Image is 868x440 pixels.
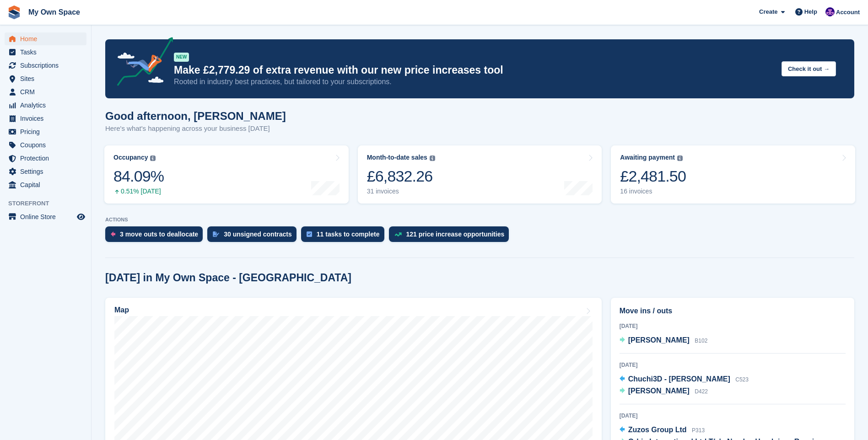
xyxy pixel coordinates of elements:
img: icon-info-grey-7440780725fd019a000dd9b08b2336e03edf1995a4989e88bcd33f0948082b44.svg [150,156,156,161]
span: Online Store [20,210,75,223]
img: icon-info-grey-7440780725fd019a000dd9b08b2336e03edf1995a4989e88bcd33f0948082b44.svg [430,156,435,161]
img: price_increase_opportunities-93ffe204e8149a01c8c9dc8f82e8f89637d9d84a8eef4429ea346261dce0b2c0.svg [394,232,402,236]
span: Chuchi3D - [PERSON_NAME] [628,375,730,383]
span: Sites [20,72,75,85]
div: Month-to-date sales [367,154,427,161]
div: Awaiting payment [620,154,675,161]
span: Zuzos Group Ltd [628,426,687,434]
a: 121 price increase opportunities [389,226,514,247]
div: [DATE] [620,361,846,369]
a: menu [5,32,86,45]
a: menu [5,125,86,138]
img: task-75834270c22a3079a89374b754ae025e5fb1db73e45f91037f5363f120a921f8.svg [307,231,312,237]
img: move_outs_to_deallocate_icon-f764333ba52eb49d3ac5e1228854f67142a1ed5810a6f6cc68b1a99e826820c5.svg [111,231,115,237]
div: NEW [174,53,189,62]
div: 31 invoices [367,188,435,195]
a: Zuzos Group Ltd P313 [620,424,705,436]
p: Make £2,779.29 of extra revenue with our new price increases tool [174,64,774,77]
div: £2,481.50 [620,167,686,186]
a: Preview store [75,211,86,222]
span: Account [836,8,860,17]
img: contract_signature_icon-13c848040528278c33f63329250d36e43548de30e8caae1d1a13099fd9432cc5.svg [213,231,219,237]
a: [PERSON_NAME] B102 [620,335,708,347]
div: [DATE] [620,322,846,330]
span: Invoices [20,112,75,125]
a: 30 unsigned contracts [207,226,301,247]
div: 3 move outs to deallocate [120,231,198,238]
a: menu [5,178,86,191]
a: menu [5,165,86,178]
div: 11 tasks to complete [317,231,380,238]
span: Settings [20,165,75,178]
img: Megan Angel [825,7,835,16]
a: menu [5,99,86,112]
h1: Good afternoon, [PERSON_NAME] [105,110,286,122]
span: P313 [692,427,705,434]
div: 0.51% [DATE] [113,188,164,195]
div: £6,832.26 [367,167,435,186]
div: 84.09% [113,167,164,186]
a: menu [5,152,86,165]
a: menu [5,86,86,98]
a: menu [5,72,86,85]
span: D422 [695,388,708,395]
img: price-adjustments-announcement-icon-8257ccfd72463d97f412b2fc003d46551f7dbcb40ab6d574587a9cd5c0d94... [109,37,173,89]
span: B102 [695,338,707,344]
a: menu [5,59,86,72]
a: Occupancy 84.09% 0.51% [DATE] [104,145,349,204]
span: Help [804,7,817,16]
span: C523 [735,376,749,383]
a: menu [5,46,86,59]
span: Coupons [20,139,75,151]
h2: Move ins / outs [620,306,846,317]
a: menu [5,210,86,223]
h2: [DATE] in My Own Space - [GEOGRAPHIC_DATA] [105,272,351,284]
div: Occupancy [113,154,148,161]
p: Rooted in industry best practices, but tailored to your subscriptions. [174,77,774,87]
span: CRM [20,86,75,98]
span: Storefront [8,199,91,208]
a: menu [5,112,86,125]
span: Home [20,32,75,45]
a: menu [5,139,86,151]
a: Month-to-date sales £6,832.26 31 invoices [358,145,602,204]
div: 121 price increase opportunities [406,231,505,238]
p: ACTIONS [105,217,854,223]
span: Subscriptions [20,59,75,72]
span: Analytics [20,99,75,112]
a: Awaiting payment £2,481.50 16 invoices [611,145,855,204]
a: Chuchi3D - [PERSON_NAME] C523 [620,374,749,386]
span: Pricing [20,125,75,138]
span: Capital [20,178,75,191]
a: 11 tasks to complete [301,226,389,247]
button: Check it out → [782,61,836,76]
span: Protection [20,152,75,165]
p: Here's what's happening across your business [DATE] [105,123,286,134]
a: My Own Space [25,5,84,20]
span: Create [759,7,777,16]
span: [PERSON_NAME] [628,336,690,344]
h2: Map [114,306,129,314]
div: 30 unsigned contracts [224,231,292,238]
a: 3 move outs to deallocate [105,226,207,247]
div: 16 invoices [620,188,686,195]
div: [DATE] [620,412,846,420]
img: icon-info-grey-7440780725fd019a000dd9b08b2336e03edf1995a4989e88bcd33f0948082b44.svg [677,156,683,161]
span: Tasks [20,46,75,59]
img: stora-icon-8386f47178a22dfd0bd8f6a31ec36ba5ce8667c1dd55bd0f319d3a0aa187defe.svg [7,5,21,19]
a: [PERSON_NAME] D422 [620,386,708,397]
span: [PERSON_NAME] [628,387,690,395]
